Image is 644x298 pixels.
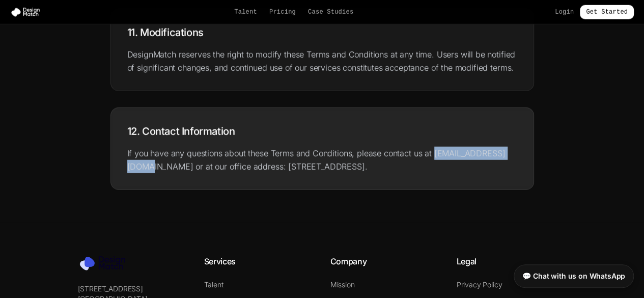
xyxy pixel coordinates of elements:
[10,7,45,17] img: Design Match
[204,280,223,289] a: Talent
[514,264,634,288] a: 💬 Chat with us on WhatsApp
[234,8,257,16] a: Talent
[78,284,188,294] p: [STREET_ADDRESS]
[457,280,502,289] a: Privacy Policy
[330,255,440,267] h4: Company
[78,255,134,272] img: Design Match
[308,8,353,16] a: Case Studies
[127,25,517,40] h3: 11. Modifications
[127,124,517,139] h3: 12. Contact Information
[457,255,567,267] h4: Legal
[127,48,517,74] p: DesignMatch reserves the right to modify these Terms and Conditions at any time. Users will be no...
[127,147,517,173] p: If you have any questions about these Terms and Conditions, please contact us at [EMAIL_ADDRESS][...
[555,8,574,16] a: Login
[330,280,355,289] a: Mission
[269,8,296,16] a: Pricing
[204,255,314,267] h4: Services
[580,5,634,19] a: Get Started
